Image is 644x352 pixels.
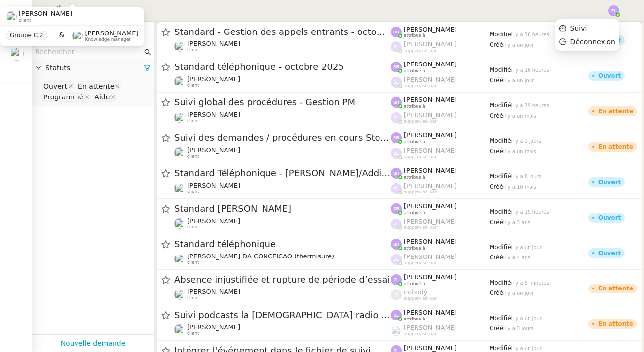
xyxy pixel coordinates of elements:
span: Créé [490,183,503,190]
img: users%2FrZ9hsAwvZndyAxvpJrwIinY54I42%2Favatar%2FChatGPT%20Image%201%20aou%CC%82t%202025%2C%2011_1... [6,11,17,22]
span: [PERSON_NAME] [404,131,457,139]
span: Créé [490,41,503,48]
span: il y a 8 jours [511,174,541,179]
div: Ouvert [598,179,621,185]
span: Standard téléphonique [174,240,391,249]
span: attribué à [404,175,425,180]
img: users%2FW4OQjB9BRtYK2an7yusO0WsYLsD3%2Favatar%2F28027066-518b-424c-8476-65f2e549ac29 [174,41,185,52]
span: [PERSON_NAME] [404,344,457,352]
span: attribué à [404,246,425,251]
span: [PERSON_NAME] [187,75,240,83]
span: [PERSON_NAME] [404,202,457,210]
span: client [187,47,199,53]
img: svg [391,183,402,194]
span: [PERSON_NAME] [187,182,240,189]
div: Ouvert [43,82,67,91]
span: [PERSON_NAME] [187,146,240,154]
span: client [187,224,199,230]
app-user-label: attribué à [391,238,490,251]
span: il y a un jour [503,290,534,296]
span: client [187,295,199,301]
span: il y a 19 heures [511,103,549,108]
span: suppervisé par [404,190,437,195]
span: client [187,154,199,159]
img: users%2FoFdbodQ3TgNoWt9kP3GXAs5oaCq1%2Favatar%2Fprofile-pic.png [72,31,83,41]
img: users%2FoFdbodQ3TgNoWt9kP3GXAs5oaCq1%2Favatar%2Fprofile-pic.png [391,325,402,336]
span: il y a un mois [503,113,536,119]
app-user-detailed-label: client [174,182,391,194]
span: client [19,18,31,23]
span: Suivi global des procédures - Gestion PM [174,98,391,107]
span: suppervisé par [404,225,437,230]
span: [PERSON_NAME] [404,253,457,260]
app-user-label: attribué à [391,131,490,144]
span: [PERSON_NAME] DA CONCEICAO (thermisure) [187,253,334,260]
img: svg [391,132,402,143]
span: [PERSON_NAME] [404,324,457,331]
span: Suivi podcasts la [DEMOGRAPHIC_DATA] radio [DATE] [174,311,391,320]
span: il y a un jour [503,78,534,83]
app-user-detailed-label: client [174,288,391,301]
app-user-detailed-label: client [174,111,391,124]
span: suppervisé par [404,331,437,337]
app-user-label: suppervisé par [391,76,490,89]
app-user-label: suppervisé par [391,253,490,266]
img: svg [391,148,402,159]
span: Créé [490,77,503,84]
img: svg [391,112,402,123]
div: En attente [598,286,633,291]
img: svg [391,254,402,265]
span: client [187,331,199,336]
span: client [187,118,199,124]
app-user-label: suppervisé par [391,147,490,160]
div: Ouvert [598,73,621,79]
app-user-label: attribué à [391,167,490,180]
span: Modifié [490,345,511,352]
img: users%2FhitvUqURzfdVsA8TDJwjiRfjLnH2%2Favatar%2Flogo-thermisure.png [174,254,185,264]
span: client [187,260,199,265]
nz-tag: Groupe C.2 [6,31,47,40]
span: Modifié [490,279,511,286]
span: Modifié [490,315,511,321]
span: il y a 2 jours [511,138,541,144]
span: [PERSON_NAME] [404,238,457,245]
img: users%2FRcIDm4Xn1TPHYwgLThSv8RQYtaM2%2Favatar%2F95761f7a-40c3-4bb5-878d-fe785e6f95b2 [174,147,185,158]
span: suppervisé par [404,48,437,54]
span: [PERSON_NAME] [187,323,240,331]
span: il y a un jour [503,42,534,48]
app-user-label: suppervisé par [391,182,490,195]
span: attribué à [404,139,425,145]
app-user-label: attribué à [391,61,490,73]
img: users%2F37wbV9IbQuXMU0UH0ngzBXzaEe12%2Favatar%2Fcba66ece-c48a-48c8-9897-a2adc1834457 [174,324,185,335]
span: Déconnexion [570,38,615,46]
app-user-label: attribué à [391,202,490,215]
nz-select-item: Ouvert [41,81,75,91]
img: svg [391,168,402,179]
span: [PERSON_NAME] [404,309,457,316]
span: [PERSON_NAME] [187,217,240,224]
img: users%2FoFdbodQ3TgNoWt9kP3GXAs5oaCq1%2Favatar%2Fprofile-pic.png [174,112,185,123]
span: Standard Téléphonique - [PERSON_NAME]/Addingwell [174,169,391,178]
span: attribué à [404,317,425,322]
span: suppervisé par [404,83,437,89]
span: Modifié [490,66,511,73]
span: suppervisé par [404,154,437,160]
span: il y a 10 mois [503,184,536,190]
img: users%2FrssbVgR8pSYriYNmUDKzQX9syo02%2Favatar%2Fb215b948-7ecd-4adc-935c-e0e4aeaee93e [174,183,185,193]
span: attribué à [404,33,425,38]
nz-select-item: Aide [92,92,117,102]
span: il y a un mois [503,149,536,154]
app-user-detailed-label: client [174,146,391,159]
app-user-label: suppervisé par [391,218,490,230]
span: Knowledge manager [85,37,131,42]
span: il y a 3 ans [503,220,530,225]
span: il y a 19 heures [511,209,549,215]
span: [PERSON_NAME] [404,61,457,68]
a: Nouvelle demande [61,338,126,349]
span: il y a 3 jours [503,326,533,331]
span: suppervisé par [404,260,437,266]
span: il y a 16 heures [511,32,549,37]
input: Rechercher [35,46,142,58]
span: [PERSON_NAME] [187,111,240,118]
span: [PERSON_NAME] [404,182,457,190]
